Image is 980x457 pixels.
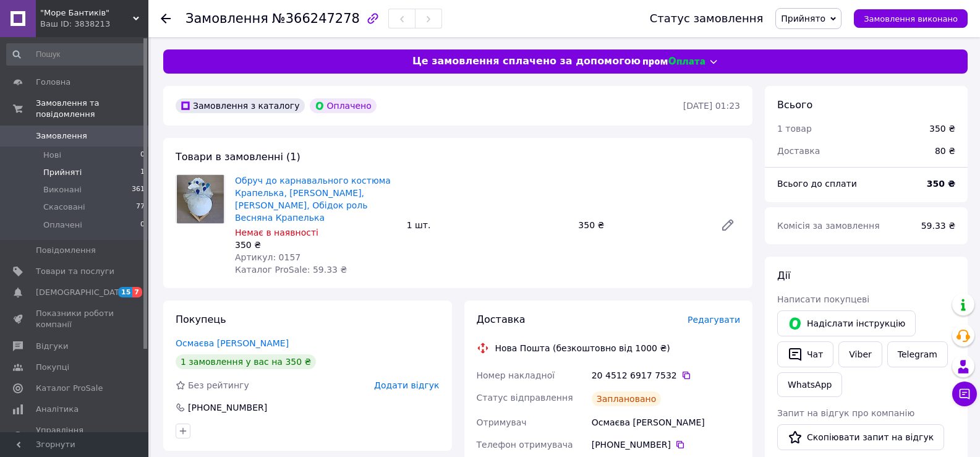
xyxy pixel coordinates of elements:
a: WhatsApp [777,372,842,397]
div: 350 ₴ [929,122,955,135]
span: Відгуки [36,341,68,352]
span: Прийнято [781,14,825,23]
button: Скопіювати запит на відгук [777,424,944,450]
span: Номер накладної [477,370,555,380]
button: Чат [777,341,833,367]
span: Замовлення виконано [864,14,958,23]
div: 1 замовлення у вас на 350 ₴ [176,354,316,369]
b: 350 ₴ [927,179,955,189]
span: Аналітика [36,404,79,415]
span: Товари та послуги [36,266,114,277]
span: №366247278 [272,11,360,26]
span: Повідомлення [36,245,96,256]
div: 20 4512 6917 7532 [592,369,740,382]
span: 59.33 ₴ [921,221,955,231]
span: 0 [140,150,145,161]
span: Замовлення [36,130,87,142]
div: 350 ₴ [235,239,397,251]
span: Нові [43,150,61,161]
div: Статус замовлення [650,12,764,25]
span: Каталог ProSale [36,383,103,394]
div: [PHONE_NUMBER] [187,401,268,414]
span: Отримувач [477,417,527,427]
span: Головна [36,77,70,88]
span: Всього [777,99,812,111]
span: 7 [132,287,142,297]
div: 350 ₴ [573,216,710,234]
span: 15 [118,287,132,297]
span: Редагувати [688,315,740,325]
div: Повернутися назад [161,12,171,25]
span: Каталог ProSale: 59.33 ₴ [235,265,347,275]
div: Ваш ID: 3838213 [40,19,148,30]
span: Написати покупцеві [777,294,869,304]
span: Статус відправлення [477,393,573,403]
span: [DEMOGRAPHIC_DATA] [36,287,127,298]
span: Оплачені [43,220,82,231]
time: [DATE] 01:23 [683,101,740,111]
a: Редагувати [715,213,740,237]
span: Доставка [777,146,820,156]
span: 1 товар [777,124,812,134]
span: Додати відгук [374,380,439,390]
span: Покупці [36,362,69,373]
span: Немає в наявності [235,228,318,237]
span: Замовлення [185,11,268,26]
button: Чат з покупцем [952,382,977,406]
button: Замовлення виконано [854,9,968,28]
span: Товари в замовленні (1) [176,151,300,163]
span: 0 [140,220,145,231]
div: 80 ₴ [927,137,963,164]
a: Обруч до карнавального костюма Крапелька, [PERSON_NAME], [PERSON_NAME], Обідок роль Весняна Крапе... [235,176,391,223]
div: 1 шт. [402,216,574,234]
a: Осмаєва [PERSON_NAME] [176,338,289,348]
span: Запит на відгук про компанію [777,408,914,418]
span: Артикул: 0157 [235,252,300,262]
span: "Море Бантиків" [40,7,133,19]
div: Нова Пошта (безкоштовно від 1000 ₴) [492,342,673,354]
span: Комісія за замовлення [777,221,880,231]
span: 361 [132,184,145,195]
input: Пошук [6,43,146,66]
span: Замовлення та повідомлення [36,98,148,120]
span: Скасовані [43,202,85,213]
a: Telegram [887,341,948,367]
span: Показники роботи компанії [36,308,114,330]
button: Надіслати інструкцію [777,310,916,336]
span: Доставка [477,314,526,325]
div: [PHONE_NUMBER] [592,438,740,451]
div: Замовлення з каталогу [176,98,305,113]
div: Заплановано [592,391,662,406]
span: Всього до сплати [777,179,857,189]
span: Дії [777,270,790,281]
span: Виконані [43,184,82,195]
span: Покупець [176,314,226,325]
span: 1 [140,167,145,178]
span: Це замовлення сплачено за допомогою [412,54,641,69]
a: Viber [838,341,882,367]
span: Без рейтингу [188,380,249,390]
div: Оплачено [310,98,377,113]
span: Прийняті [43,167,82,178]
img: Обруч до карнавального костюма Крапелька, Хмарка, Дощик, Обідок роль Весняна Крапелька [177,175,224,223]
span: 77 [136,202,145,213]
span: Управління сайтом [36,425,114,447]
span: Телефон отримувача [477,440,573,450]
div: Осмаєва [PERSON_NAME] [589,411,743,434]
